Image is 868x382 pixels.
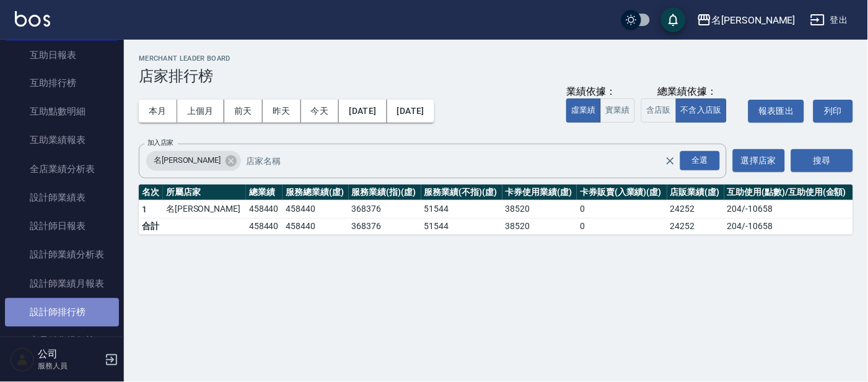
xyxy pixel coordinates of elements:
[502,200,577,219] td: 38520
[661,7,686,32] button: save
[139,54,853,63] h2: Merchant Leader Board
[577,184,667,201] th: 卡券販賣(入業績)(虛)
[600,98,635,123] button: 實業績
[5,212,119,241] a: 設計師日報表
[5,69,119,98] a: 互助排行榜
[662,152,679,170] button: Clear
[676,98,727,123] button: 不含入店販
[641,98,676,123] button: 含店販
[421,200,502,219] td: 51544
[680,151,720,170] div: 全選
[5,327,119,355] a: 商品銷售排行榜
[421,219,502,235] td: 51544
[739,105,804,116] a: 報表匯出
[5,155,119,184] a: 全店業績分析表
[147,138,173,147] label: 加入店家
[667,219,724,235] td: 24252
[38,348,101,360] h5: 公司
[139,219,163,235] td: 合計
[349,219,421,235] td: 368376
[246,184,283,201] th: 總業績
[502,184,577,201] th: 卡券使用業績(虛)
[246,219,283,235] td: 458440
[502,219,577,235] td: 38520
[667,184,724,201] th: 店販業績(虛)
[5,298,119,327] a: 設計師排行榜
[577,200,667,219] td: 0
[5,41,119,69] a: 互助日報表
[146,151,241,171] div: 名[PERSON_NAME]
[5,98,119,126] a: 互助點數明細
[724,184,853,201] th: 互助使用(點數)/互助使用(金額)
[283,200,349,219] td: 458440
[748,100,804,123] button: 報表匯出
[139,184,163,201] th: 名次
[692,7,800,33] button: 名[PERSON_NAME]
[349,200,421,219] td: 368376
[5,270,119,298] a: 設計師業績月報表
[387,100,434,123] button: [DATE]
[146,154,228,167] span: 名[PERSON_NAME]
[805,9,853,32] button: 登出
[283,219,349,235] td: 458440
[791,149,853,172] button: 搜尋
[724,200,853,219] td: 204 / -10658
[142,204,147,214] span: 1
[5,184,119,212] a: 設計師業績表
[813,100,853,123] button: 列印
[712,12,796,28] div: 名[PERSON_NAME]
[15,11,50,27] img: Logo
[283,184,349,201] th: 服務總業績(虛)
[38,360,101,371] p: 服務人員
[139,67,853,85] h3: 店家排行榜
[657,85,717,98] div: 總業績依據：
[667,200,724,219] td: 24252
[566,85,635,98] div: 業績依據：
[139,100,177,123] button: 本月
[139,184,853,235] table: a dense table
[263,100,301,123] button: 昨天
[577,219,667,235] td: 0
[301,100,340,123] button: 今天
[246,200,283,219] td: 458440
[678,149,722,173] button: Open
[177,100,224,123] button: 上個月
[243,150,686,171] input: 店家名稱
[163,184,246,201] th: 所屬店家
[724,219,853,235] td: 204 / -10658
[349,184,421,201] th: 服務業績(指)(虛)
[339,100,387,123] button: [DATE]
[5,126,119,155] a: 互助業績報表
[224,100,263,123] button: 前天
[733,149,785,172] button: 選擇店家
[5,241,119,269] a: 設計師業績分析表
[10,347,35,372] img: Person
[566,98,601,123] button: 虛業績
[421,184,502,201] th: 服務業績(不指)(虛)
[163,200,246,219] td: 名[PERSON_NAME]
